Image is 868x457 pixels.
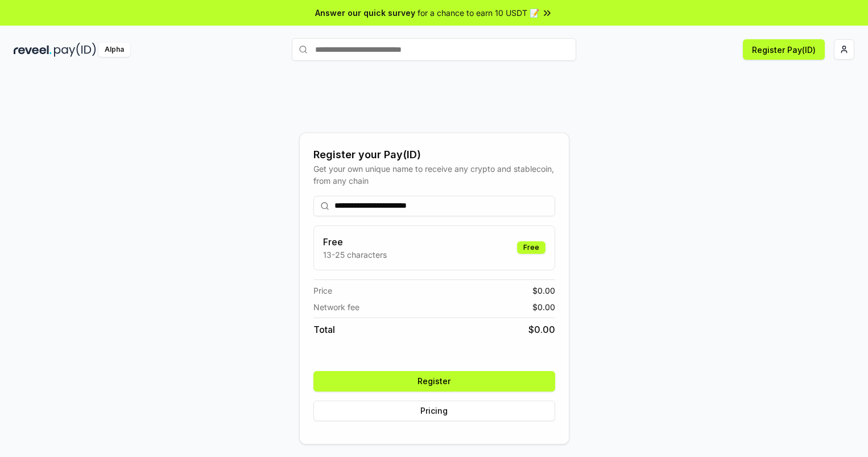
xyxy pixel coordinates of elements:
[532,285,555,297] span: $ 0.00
[313,147,555,163] div: Register your Pay(ID)
[313,323,335,336] span: Total
[315,7,415,19] span: Answer our quick survey
[98,43,130,57] div: Alpha
[323,235,387,249] h3: Free
[517,241,545,254] div: Free
[532,301,555,313] span: $ 0.00
[323,249,387,261] p: 13-25 characters
[313,301,359,313] span: Network fee
[528,323,555,336] span: $ 0.00
[743,39,825,60] button: Register Pay(ID)
[313,371,555,392] button: Register
[313,401,555,421] button: Pricing
[313,163,555,187] div: Get your own unique name to receive any crypto and stablecoin, from any chain
[54,43,96,57] img: pay_id
[313,285,332,297] span: Price
[14,43,52,57] img: reveel_dark
[418,7,539,19] span: for a chance to earn 10 USDT 📝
